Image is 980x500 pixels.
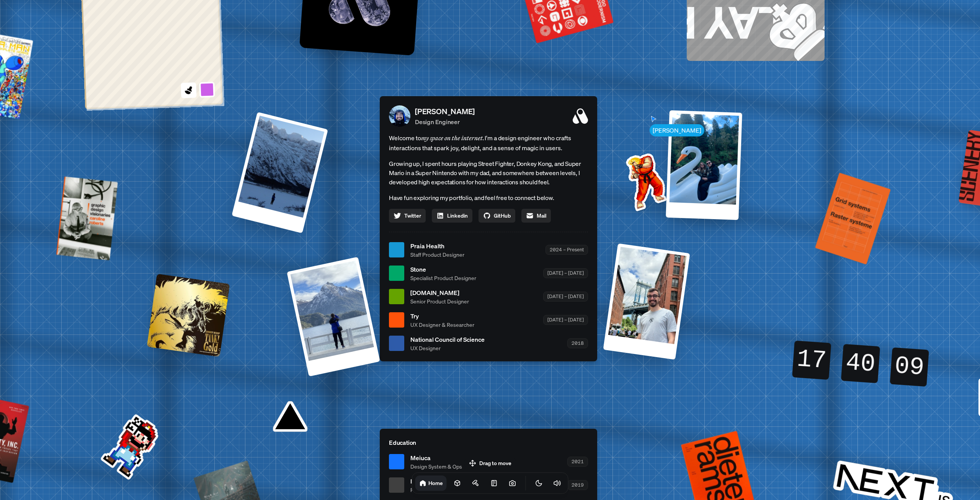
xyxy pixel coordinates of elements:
[410,241,464,251] span: Praia Health
[410,453,462,462] span: Meiuca
[415,106,475,117] p: [PERSON_NAME]
[543,315,588,325] div: [DATE] – [DATE]
[421,134,485,142] em: my space on the internet.
[432,209,472,223] a: Linkedin
[410,321,474,329] span: UX Designer & Researcher
[546,245,588,254] div: 2024 – Present
[410,251,464,259] span: Staff Product Designer
[567,480,588,490] div: 2019
[410,311,474,321] span: Try
[567,457,588,466] div: 2021
[415,475,447,491] a: Home
[389,159,588,187] p: Growing up, I spent hours playing Street Fighter, Donkey Kong, and Super Mario in a Super Nintend...
[606,142,683,219] img: Profile example
[521,209,551,223] a: Mail
[543,292,588,301] div: [DATE] – [DATE]
[410,265,476,274] span: Stone
[389,133,588,153] span: Welcome to I'm a design engineer who crafts interactions that spark joy, delight, and a sense of ...
[415,117,475,126] p: Design Engineer
[389,438,588,447] p: Education
[410,335,485,344] span: National Council of Science
[389,105,410,127] img: Profile Picture
[410,274,476,282] span: Specialist Product Designer
[550,475,565,491] button: Toggle Audio
[410,288,469,297] span: [DOMAIN_NAME]
[447,211,468,220] span: Linkedin
[389,193,588,203] p: Have fun exploring my portfolio, and feel free to connect below.
[479,209,515,223] a: GitHub
[537,211,546,220] span: Mail
[531,475,547,491] button: Toggle Theme
[410,297,469,305] span: Senior Product Designer
[410,344,485,352] span: UX Designer
[494,211,511,220] span: GitHub
[389,209,426,223] a: Twitter
[567,338,588,348] div: 2018
[543,268,588,278] div: [DATE] – [DATE]
[404,211,421,220] span: Twitter
[428,479,443,487] h1: Home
